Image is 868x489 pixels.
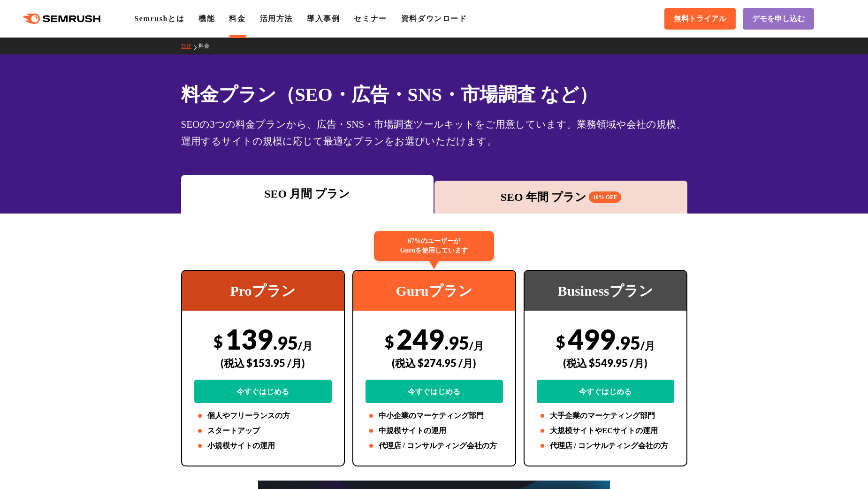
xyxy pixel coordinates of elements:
[365,410,503,421] li: 中小企業のマーケティング部門
[752,14,805,24] span: デモを申し込む
[469,339,484,352] span: /月
[556,332,565,351] span: $
[194,380,332,403] a: 今すぐはじめる
[537,380,674,403] a: 今すぐはじめる
[439,189,683,206] div: SEO 年間 プラン
[181,81,687,108] h1: 料金プラン（SEO・広告・SNS・市場調査 など）
[365,425,503,436] li: 中規模サイトの運用
[181,43,198,49] a: TOP
[640,339,655,352] span: /月
[589,191,621,203] span: 16% OFF
[537,322,674,403] div: 499
[365,322,503,403] div: 249
[537,346,674,380] div: (税込 $549.95 /月)
[353,271,515,311] div: Guruプラン
[260,15,293,23] a: 活用方法
[194,440,332,451] li: 小規模サイトの運用
[444,332,469,353] span: .95
[194,322,332,403] div: 139
[616,332,640,353] span: .95
[194,425,332,436] li: スタートアップ
[674,14,726,24] span: 無料トライアル
[181,116,687,150] div: SEOの3つの料金プランから、広告・SNS・市場調査ツールキットをご用意しています。業務領域や会社の規模、運用するサイトの規模に応じて最適なプランをお選びいただけます。
[273,332,298,353] span: .95
[298,339,312,352] span: /月
[194,346,332,380] div: (税込 $153.95 /月)
[229,15,245,23] a: 料金
[182,271,344,311] div: Proプラン
[186,185,429,202] div: SEO 月間 プラン
[213,332,223,351] span: $
[401,15,467,23] a: 資料ダウンロード
[365,346,503,380] div: (税込 $274.95 /月)
[664,8,736,30] a: 無料トライアル
[743,8,814,30] a: デモを申し込む
[194,410,332,421] li: 個人やフリーランスの方
[365,440,503,451] li: 代理店 / コンサルティング会社の方
[354,15,387,23] a: セミナー
[365,380,503,403] a: 今すぐはじめる
[198,43,217,49] a: 料金
[385,332,394,351] span: $
[537,425,674,436] li: 大規模サイトやECサイトの運用
[374,231,494,261] div: 67%のユーザーが Guruを使用しています
[537,440,674,451] li: 代理店 / コンサルティング会社の方
[525,271,686,311] div: Businessプラン
[537,410,674,421] li: 大手企業のマーケティング部門
[134,15,184,23] a: Semrushとは
[307,15,340,23] a: 導入事例
[198,15,215,23] a: 機能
